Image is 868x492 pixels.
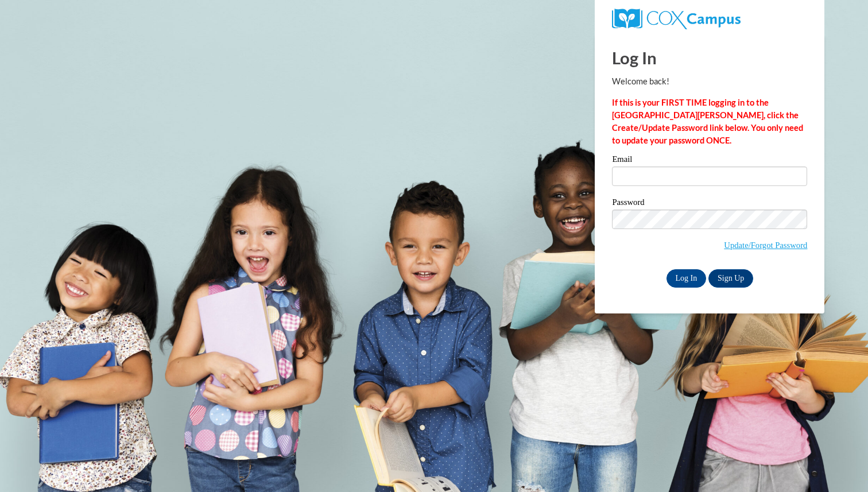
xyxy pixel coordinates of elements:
p: Welcome back! [612,75,807,88]
h1: Log In [612,46,807,69]
input: Log In [666,269,707,288]
label: Password [612,198,807,210]
label: Email [612,155,807,166]
img: COX Campus [612,9,740,29]
a: Sign Up [708,269,753,288]
a: COX Campus [612,13,740,23]
strong: If this is your FIRST TIME logging in to the [GEOGRAPHIC_DATA][PERSON_NAME], click the Create/Upd... [612,98,803,145]
a: Update/Forgot Password [724,241,807,250]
